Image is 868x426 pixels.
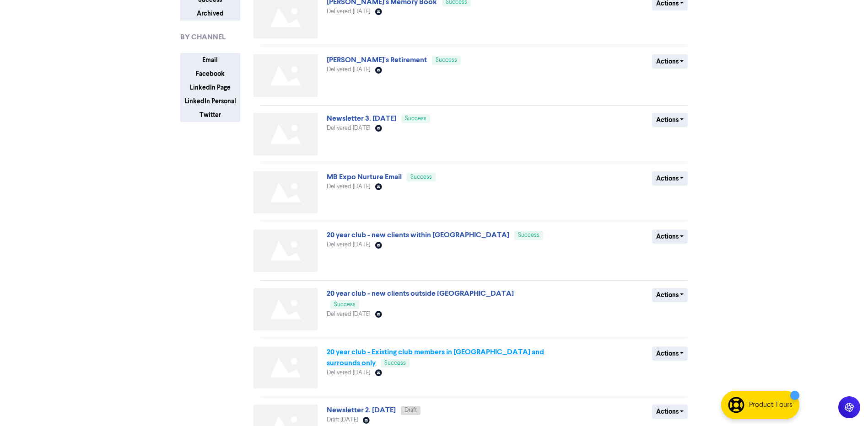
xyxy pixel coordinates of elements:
button: Actions [652,54,688,69]
iframe: Chat Widget [822,382,868,426]
button: Actions [652,288,688,302]
span: Delivered [DATE] [327,67,370,73]
a: 20 year club - Existing club members in [GEOGRAPHIC_DATA] and surrounds only [327,347,544,367]
button: Actions [652,346,688,361]
img: Not found [253,346,318,389]
a: 20 year club - new clients outside [GEOGRAPHIC_DATA] [327,289,514,298]
a: MB Expo Nurture Email [327,172,402,181]
span: Success [436,57,457,63]
span: Delivered [DATE] [327,184,370,190]
span: Draft [DATE] [327,417,358,423]
button: LinkedIn Page [180,80,240,95]
button: Actions [652,405,688,419]
img: Not found [253,229,318,272]
button: Actions [652,171,688,186]
img: Not found [253,54,318,97]
span: Delivered [DATE] [327,242,370,248]
button: Actions [652,113,688,127]
button: Facebook [180,67,240,81]
a: Newsletter 2. [DATE] [327,405,396,415]
span: Draft [404,407,417,413]
a: Newsletter 3. [DATE] [327,114,396,123]
span: Success [384,360,406,366]
span: Delivered [DATE] [327,125,370,131]
a: 20 year club - new clients within [GEOGRAPHIC_DATA] [327,230,509,240]
span: Delivered [DATE] [327,370,370,376]
button: Archived [180,6,240,21]
img: Not found [253,288,318,330]
span: Delivered [DATE] [327,9,370,15]
span: Success [334,302,356,308]
img: Not found [253,171,318,214]
span: Success [410,174,432,180]
button: Twitter [180,108,240,122]
span: Success [518,232,539,238]
span: Delivered [DATE] [327,311,370,317]
button: LinkedIn Personal [180,94,240,108]
a: [PERSON_NAME]'s Retirement [327,55,427,64]
span: BY CHANNEL [180,32,226,43]
img: Not found [253,113,318,155]
span: Success [405,116,426,122]
button: Email [180,53,240,67]
button: Actions [652,229,688,244]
